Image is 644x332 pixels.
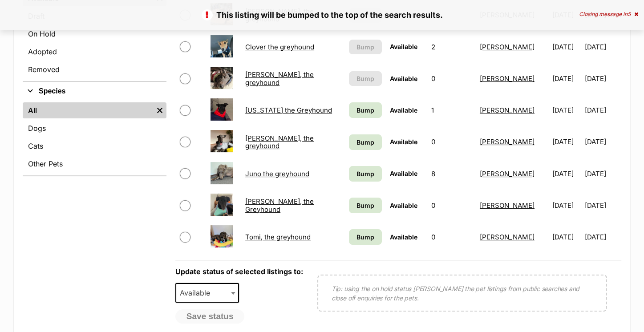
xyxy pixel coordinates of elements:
button: Bump [349,71,382,86]
span: Available [390,233,417,241]
td: 0 [427,190,475,221]
td: 0 [427,63,475,94]
td: [DATE] [548,190,584,221]
a: Other Pets [23,156,166,172]
td: 0 [427,126,475,157]
span: Available [390,75,417,82]
span: Bump [356,42,374,52]
label: Update status of selected listings to: [175,267,303,276]
td: [DATE] [548,126,584,157]
div: Species [23,101,166,175]
span: Available [390,170,417,177]
td: [DATE] [585,126,620,157]
button: Bump [349,40,382,54]
a: [PERSON_NAME] [480,201,535,210]
a: Clover the greyhound [245,43,314,51]
a: [PERSON_NAME] [480,74,535,83]
span: Available [390,43,417,50]
p: This listing will be bumped to the top of the search results. [9,9,635,21]
span: Available [390,202,417,209]
td: [DATE] [548,32,584,62]
td: [DATE] [548,95,584,126]
span: 5 [628,11,631,17]
td: [DATE] [548,63,584,94]
a: Bump [349,102,382,118]
a: [PERSON_NAME], the greyhound [245,134,314,150]
a: All [23,102,153,118]
span: Bump [356,74,374,83]
td: 8 [427,158,475,189]
a: On Hold [23,26,166,42]
a: Remove filter [153,102,166,118]
span: Bump [356,169,374,178]
a: [PERSON_NAME] [480,138,535,146]
span: Available [390,138,417,146]
span: Available [176,287,219,299]
td: [DATE] [585,95,620,126]
td: [DATE] [585,222,620,252]
a: [PERSON_NAME] [480,170,535,178]
a: Bump [349,166,382,182]
td: [DATE] [585,63,620,94]
a: Adopted [23,44,166,60]
a: Bump [349,134,382,150]
td: 0 [427,222,475,252]
a: [PERSON_NAME], the greyhound [245,70,314,86]
a: [PERSON_NAME] [480,106,535,114]
a: [PERSON_NAME] [480,43,535,51]
td: [DATE] [585,190,620,221]
div: Closing message in [579,11,638,17]
a: Bump [349,198,382,213]
a: Dogs [23,120,166,136]
p: Tip: using the on hold status [PERSON_NAME] the pet listings from public searches and close off e... [332,284,593,303]
span: Bump [356,201,374,210]
a: Bump [349,229,382,245]
button: Save status [175,309,245,324]
a: [US_STATE] the Greyhound [245,106,332,114]
td: 2 [427,32,475,62]
a: [PERSON_NAME] [480,233,535,241]
td: [DATE] [548,222,584,252]
span: Bump [356,138,374,147]
a: Cats [23,138,166,154]
span: Available [175,283,239,303]
a: [PERSON_NAME], the Greyhound [245,197,314,213]
span: Bump [356,105,374,115]
a: Tomi, the greyhound [245,233,311,241]
td: [DATE] [585,32,620,62]
button: Species [23,85,166,97]
span: Bump [356,232,374,242]
td: [DATE] [548,158,584,189]
a: Juno the greyhound [245,170,309,178]
span: Available [390,106,417,114]
a: Removed [23,61,166,77]
td: 1 [427,95,475,126]
td: [DATE] [585,158,620,189]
